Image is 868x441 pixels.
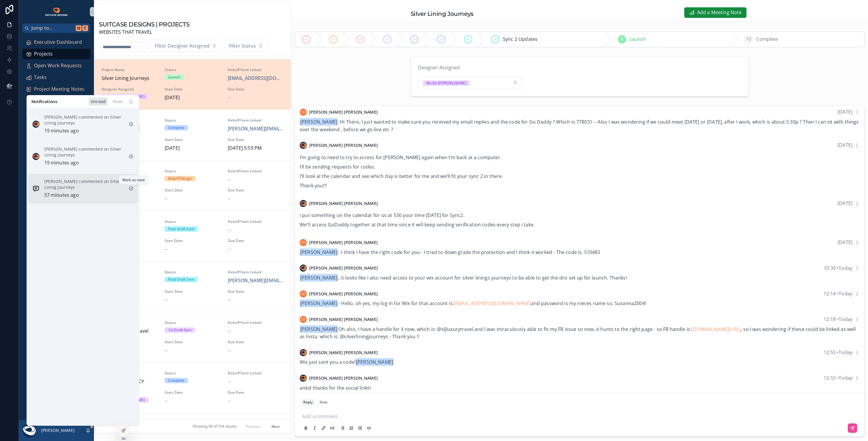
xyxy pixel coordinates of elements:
a: Project NameZL TRAVEL AGENCYStatusCompleteKickoff Form Linked--Designer AssignedRio De [PERSON_NA... [95,362,291,413]
span: -- [228,226,231,234]
span: [PERSON_NAME] [355,358,394,366]
a: Project NameTropical TimesahresStatusKickoff DesignKickoff Form Linked--Designer Assigned[PERSON_... [95,160,291,211]
span: Complete [756,36,778,43]
div: Rio De [PERSON_NAME] [427,80,466,86]
span: [PERSON_NAME] [PERSON_NAME] [309,201,378,206]
button: Next [267,422,284,431]
div: Kickoff Design [168,176,192,181]
a: [EMAIL_ADDRESS][DOMAIN_NAME] [454,300,531,307]
p: 19 minutes ago [44,127,79,135]
span: [PERSON_NAME] [300,325,338,333]
img: Notification icon [33,121,40,128]
button: Select Button [224,40,268,53]
a: User/Project [22,107,90,118]
a: Projects [22,49,90,59]
span: 12:55 • Today [824,349,852,356]
span: Jump to... [31,24,73,32]
span: Filter Status [229,42,256,50]
span: -Hi There, I just wanted to make sure you received my email replies and the code for Go Daddy ? W... [300,119,859,133]
span: Designer Assigned [102,87,158,92]
img: Notification icon [33,153,40,160]
h1: Notifications [31,99,57,105]
div: scrollable content [19,33,94,137]
a: [PERSON_NAME][EMAIL_ADDRESS][DOMAIN_NAME] [228,125,284,133]
a: Project NameMoonshot TravelStatusCompleteKickoff Form Linked[PERSON_NAME][EMAIL_ADDRESS][DOMAIN_N... [95,110,291,160]
div: Final Draft Sent [168,277,194,282]
button: Select Button [150,40,222,53]
span: -- [165,245,168,253]
span: Start Date [165,87,221,92]
span: 10:39 • Today [824,265,852,271]
div: Rio De [PERSON_NAME] [105,94,145,99]
span: Start Date [165,188,221,193]
span: SD [301,292,306,296]
span: Tasks [34,74,47,81]
p: 57 minutes ago [44,191,79,199]
span: [PERSON_NAME] [PERSON_NAME] [309,240,378,245]
span: Kickoff Form Linked [228,118,284,123]
div: Complete [168,378,184,383]
span: -- [228,296,231,304]
span: K [83,26,87,31]
span: , it looks like I also need access to your wix account for silver linings journeys to be able to ... [300,275,627,281]
h1: Silver Lining Journeys [411,10,473,18]
span: [PERSON_NAME] [300,248,338,256]
span: Projects [34,50,53,58]
span: Status [165,68,221,72]
span: -- [228,378,231,386]
span: [PERSON_NAME] [PERSON_NAME] [309,291,378,297]
span: 12:14 • Today [824,290,852,297]
span: Project Meeting Notes [34,85,84,93]
span: [PERSON_NAME][EMAIL_ADDRESS][DOMAIN_NAME] [228,277,284,285]
a: Executive Dashboard [22,37,90,48]
p: I’ll look at the calendar and see which day is better for me and we’ll fit your sync 2 in there. [300,173,859,180]
span: Due Date [228,340,284,344]
span: Oh also, I have a handle for X now, which is: @sljluxurytravel and I was miraculously able to fix... [300,326,856,340]
span: [DATE] [837,109,852,115]
div: Final Draft Sent [168,226,194,232]
span: [DATE] [165,94,221,102]
p: We'll access GoDaddy together at that time since it will keep sending verification codes every st... [300,221,859,228]
span: 12:55 • Today [824,375,852,381]
a: [EMAIL_ADDRESS][DOMAIN_NAME] [228,75,284,82]
a: Open Work Requests [22,60,90,71]
span: Kickoff Form Linked [228,270,284,275]
span: -- [228,94,231,102]
button: Reply [301,399,315,406]
a: Project NameSilver Lining JourneysStatusLaunchKickoff Form Linked[EMAIL_ADDRESS][DOMAIN_NAME]Desi... [95,59,291,110]
span: Sync 2 Updates [503,36,537,43]
span: Start Date [165,340,221,344]
span: 9 [621,36,623,43]
h1: SUITCASE DESIGNS | PROJECTS [99,20,189,28]
span: SD [301,110,306,115]
span: -- [228,245,231,253]
span: Kickoff Form Linked [228,68,284,72]
span: -- [228,176,231,184]
span: [PERSON_NAME] [PERSON_NAME] [309,109,378,115]
p: [PERSON_NAME] commented on Silver Lining Journeys [44,146,124,158]
span: Executive Dashboard [34,38,82,46]
span: Due Date [228,87,284,92]
span: -- [165,347,168,354]
span: Kickoff Form Linked [228,320,284,325]
span: Status [165,371,221,376]
div: Complete [168,125,184,130]
span: [DATE] [837,239,852,245]
span: Status [165,320,221,325]
span: Due Date [228,289,284,294]
a: Project NameSanRo TravelsStatusFinal Draft SentKickoff Form Linked--Designer Assigned[PERSON_NAME... [95,211,291,261]
p: [PERSON_NAME] commented on Silver Lining Journeys [44,114,124,126]
span: Due Date [228,137,284,142]
span: Status [165,169,221,174]
span: Kickoff Form Linked [228,169,284,174]
a: Project NameAtlas & Ember TravelStatus1st Draft SentKickoff Form Linked--Designer Assigned[PERSON... [95,312,291,362]
button: Note [317,399,330,406]
span: Start Date [165,238,221,243]
span: -- [228,327,231,335]
span: 12:18 • Today [824,316,852,322]
span: Wix just sent you a code! [300,359,394,365]
span: SD [301,240,306,245]
span: [PERSON_NAME] [PERSON_NAME] [309,375,378,381]
span: -- [228,195,231,203]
